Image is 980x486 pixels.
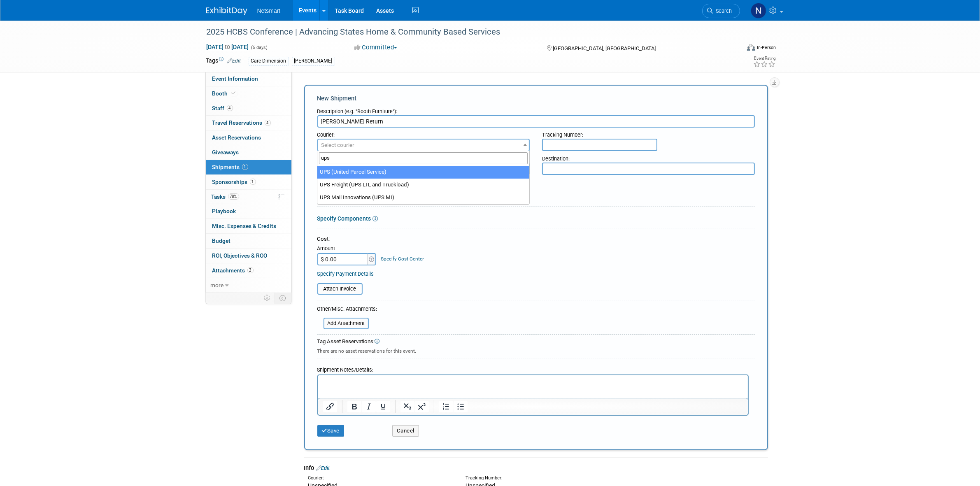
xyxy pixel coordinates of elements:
[242,164,248,170] span: 1
[323,401,337,412] button: Insert/edit link
[206,160,291,174] a: Shipments1
[212,208,236,214] span: Playbook
[261,293,275,303] td: Personalize Event Tab Strip
[257,7,281,14] span: Netsmart
[439,401,453,412] button: Numbered list
[292,57,335,65] div: [PERSON_NAME]
[317,465,330,471] a: Edit
[206,175,291,189] a: Sponsorships1
[204,25,728,40] div: 2025 HCBS Conference | Advancing States Home & Community Based Services
[317,166,529,179] li: UPS (United Parcel Service)
[212,193,239,200] span: Tasks
[206,145,291,160] a: Giveaways
[308,475,453,481] div: Courier:
[747,44,755,51] img: Format-Inperson.png
[702,4,740,18] a: Search
[317,191,529,204] li: UPS Mail Innovations (UPS MI)
[321,142,355,148] span: Select courier
[212,179,256,185] span: Sponsorships
[317,235,755,243] div: Cost:
[347,401,361,412] button: Bold
[691,43,776,55] div: Event Format
[212,223,277,229] span: Misc. Expenses & Credits
[317,104,755,115] div: Description (e.g. "Booth Furniture"):
[317,245,377,253] div: Amount
[206,204,291,219] a: Playbook
[466,475,650,481] div: Tracking Number:
[392,425,419,437] button: Cancel
[212,164,248,170] span: Shipments
[542,128,755,139] div: Tracking Number:
[317,271,374,277] a: Specify Payment Details
[228,193,239,200] span: 78%
[206,219,291,233] a: Misc. Expenses & Credits
[212,149,239,156] span: Giveaways
[317,128,530,139] div: Courier:
[265,120,271,126] span: 4
[212,134,261,141] span: Asset Reservations
[414,401,428,412] button: Superscript
[318,375,748,398] iframe: Rich Text Area
[317,425,345,437] button: Save
[227,105,233,111] span: 4
[361,401,375,412] button: Italic
[317,215,371,222] a: Specify Components
[304,464,768,472] div: Info
[317,346,755,355] div: There are no asset reservations for this event.
[247,267,254,273] span: 2
[751,3,766,19] img: Nina Finn
[757,44,776,51] div: In-Person
[211,282,224,288] span: more
[251,45,268,50] span: (5 days)
[206,72,291,86] a: Event Information
[206,130,291,145] a: Asset Reservations
[376,401,390,412] button: Underline
[317,179,529,191] li: UPS Freight (UPS LTL and Truckload)
[319,152,528,164] input: Search...
[381,256,424,262] a: Specify Cost Center
[212,75,258,82] span: Event Information
[212,119,271,126] span: Travel Reservations
[206,101,291,116] a: Staff4
[249,57,289,65] div: Care Dimension
[317,363,749,374] div: Shipment Notes/Details:
[400,401,414,412] button: Subscript
[212,237,231,244] span: Budget
[542,151,755,163] div: Destination:
[228,58,241,64] a: Edit
[453,401,467,412] button: Bullet list
[206,43,249,51] span: [DATE] [DATE]
[351,43,400,52] button: Committed
[713,8,732,14] span: Search
[212,105,233,112] span: Staff
[206,249,291,263] a: ROI, Objectives & ROO
[212,90,237,97] span: Booth
[232,91,236,95] i: Booth reservation complete
[206,86,291,101] a: Booth
[212,252,268,259] span: ROI, Objectives & ROO
[317,94,755,103] div: New Shipment
[206,190,291,204] a: Tasks78%
[224,44,232,50] span: to
[317,338,755,346] div: Tag Asset Reservations:
[206,56,241,66] td: Tags
[317,305,377,315] div: Other/Misc. Attachments:
[206,234,291,248] a: Budget
[250,179,256,185] span: 1
[275,293,291,303] td: Toggle Event Tabs
[212,267,254,274] span: Attachments
[753,56,775,60] div: Event Rating
[206,116,291,130] a: Travel Reservations4
[206,7,247,15] img: ExhibitDay
[206,278,291,293] a: more
[553,45,656,51] span: [GEOGRAPHIC_DATA], [GEOGRAPHIC_DATA]
[206,263,291,278] a: Attachments2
